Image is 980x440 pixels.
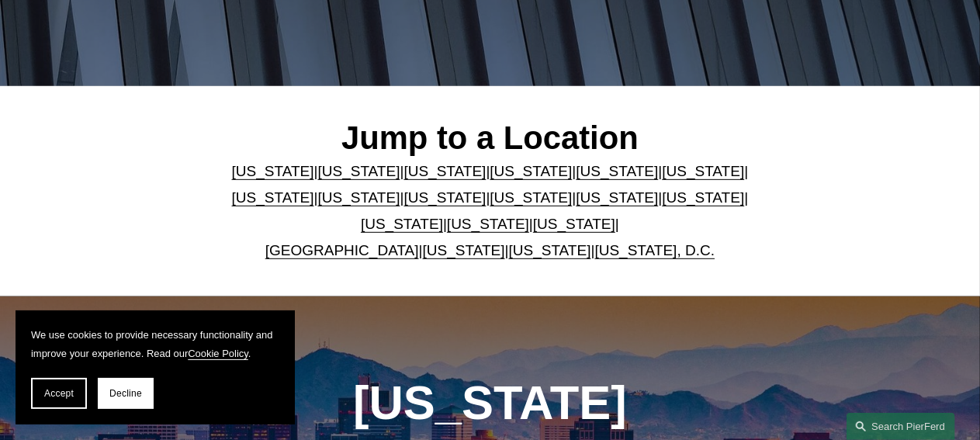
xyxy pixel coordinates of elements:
[31,378,87,409] button: Accept
[318,163,400,179] a: [US_STATE]
[232,189,314,206] a: [US_STATE]
[221,119,759,158] h2: Jump to a Location
[847,413,955,440] a: Search this site
[298,376,682,430] h1: [US_STATE]
[423,242,505,258] a: [US_STATE]
[221,158,759,265] p: | | | | | | | | | | | | | | | | | |
[662,189,744,206] a: [US_STATE]
[662,163,744,179] a: [US_STATE]
[509,242,591,258] a: [US_STATE]
[576,163,658,179] a: [US_STATE]
[361,216,443,232] a: [US_STATE]
[576,189,658,206] a: [US_STATE]
[109,388,142,399] span: Decline
[265,242,419,258] a: [GEOGRAPHIC_DATA]
[447,216,529,232] a: [US_STATE]
[404,163,487,179] a: [US_STATE]
[44,388,74,399] span: Accept
[404,189,487,206] a: [US_STATE]
[490,163,573,179] a: [US_STATE]
[188,348,248,359] a: Cookie Policy
[98,378,154,409] button: Decline
[232,163,314,179] a: [US_STATE]
[595,242,715,258] a: [US_STATE], D.C.
[533,216,615,232] a: [US_STATE]
[490,189,573,206] a: [US_STATE]
[16,310,295,424] section: Cookie banner
[31,326,279,362] p: We use cookies to provide necessary functionality and improve your experience. Read our .
[318,189,400,206] a: [US_STATE]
